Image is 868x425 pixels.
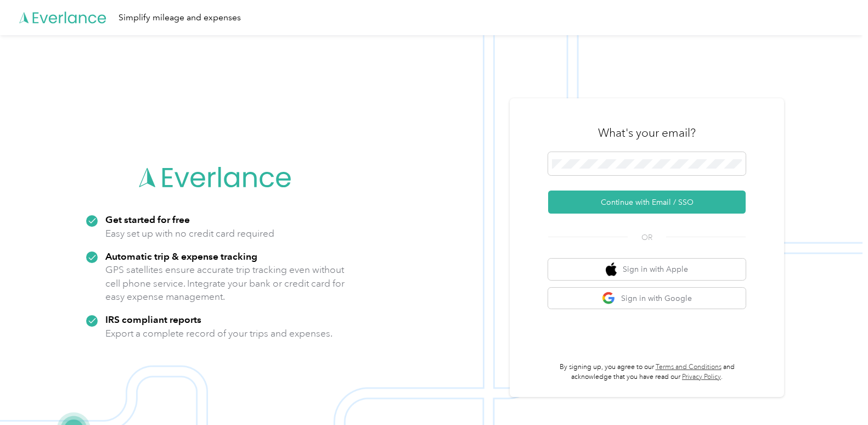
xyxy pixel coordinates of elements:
a: Privacy Policy [682,373,721,381]
div: Simplify mileage and expenses [119,11,241,25]
button: apple logoSign in with Apple [548,259,746,280]
p: Export a complete record of your trips and expenses. [105,327,332,340]
strong: IRS compliant reports [105,314,201,325]
img: google logo [602,292,616,305]
a: Terms and Conditions [656,363,722,371]
p: Easy set up with no credit card required [105,227,274,241]
strong: Get started for free [105,214,190,225]
button: google logoSign in with Google [548,288,746,309]
p: By signing up, you agree to our and acknowledge that you have read our . [548,362,746,382]
strong: Automatic trip & expense tracking [105,250,257,262]
h3: What's your email? [598,125,696,141]
span: OR [628,232,666,243]
button: Continue with Email / SSO [548,191,746,214]
img: apple logo [606,262,617,276]
p: GPS satellites ensure accurate trip tracking even without cell phone service. Integrate your bank... [105,263,345,304]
